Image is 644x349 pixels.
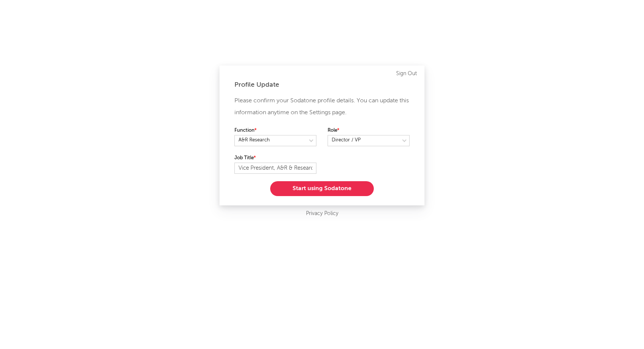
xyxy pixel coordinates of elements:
div: Profile Update [234,80,410,89]
a: Sign Out [396,69,417,78]
label: Job Title [234,154,316,163]
label: Role [328,126,410,135]
a: Privacy Policy [306,209,338,218]
label: Function [234,126,316,135]
p: Please confirm your Sodatone profile details. You can update this information anytime on the Sett... [234,95,410,119]
button: Start using Sodatone [270,181,374,196]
